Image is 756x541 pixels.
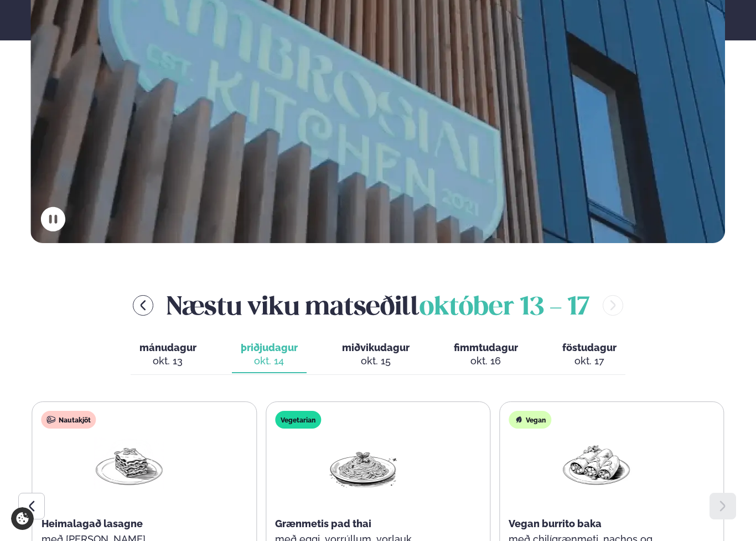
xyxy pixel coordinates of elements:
div: Vegetarian [275,411,321,429]
div: okt. 16 [454,354,518,368]
div: okt. 15 [342,354,410,368]
button: þriðjudagur okt. 14 [232,337,307,373]
span: miðvikudagur [342,342,410,353]
button: föstudagur okt. 17 [553,337,625,373]
img: Spagetti.png [328,437,398,489]
div: Nautakjöt [42,411,96,429]
span: fimmtudagur [454,342,518,353]
img: Vegan.svg [514,415,523,424]
span: mánudagur [139,342,196,353]
span: föstudagur [562,342,617,353]
h2: Næstu viku matseðill [167,287,589,323]
span: október 13 - 17 [420,296,589,320]
img: Lasagna.png [94,437,165,489]
button: miðvikudagur okt. 15 [333,337,418,373]
img: Enchilada.png [561,437,632,490]
button: menu-btn-left [133,295,153,316]
button: menu-btn-right [603,295,623,316]
span: Heimalagað lasagne [42,518,143,529]
button: fimmtudagur okt. 16 [445,337,527,373]
div: okt. 14 [241,354,298,368]
div: okt. 13 [139,354,196,368]
a: Cookie settings [11,507,34,530]
span: Grænmetis pad thai [275,518,371,529]
div: okt. 17 [562,354,617,368]
span: Vegan burrito baka [509,518,602,529]
div: Vegan [509,411,551,429]
span: þriðjudagur [241,342,298,353]
img: beef.svg [47,415,56,424]
button: mánudagur okt. 13 [131,337,205,373]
